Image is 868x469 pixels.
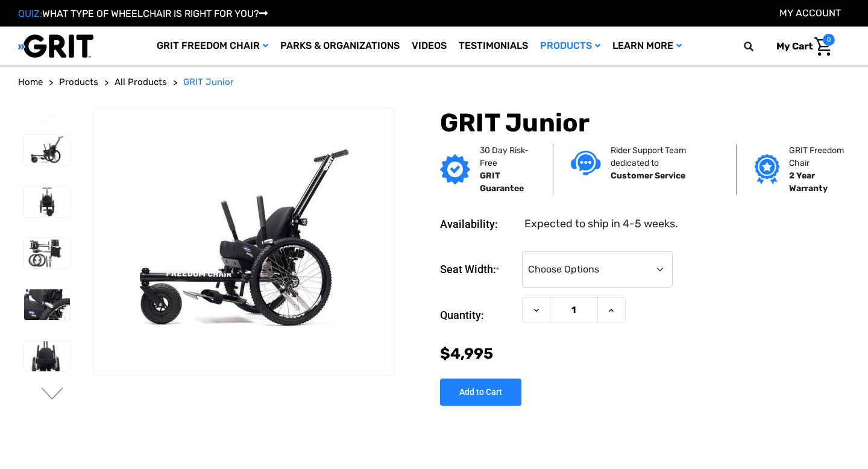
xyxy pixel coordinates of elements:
[151,27,274,66] a: GRIT Freedom Chair
[571,151,601,175] img: Customer service
[24,135,70,166] img: GRIT Junior: GRIT Freedom Chair all terrain wheelchair engineered specifically for kids
[611,144,718,169] p: Rider Support Team dedicated to
[94,142,394,342] img: GRIT Junior: GRIT Freedom Chair all terrain wheelchair engineered specifically for kids
[40,113,65,128] button: Go to slide 3 of 3
[18,34,93,58] img: GRIT All-Terrain Wheelchair and Mobility Equipment
[453,27,534,66] a: Testimonials
[480,171,524,194] strong: GRIT Guarantee
[440,379,521,406] input: Add to Cart
[789,171,828,194] strong: 2 Year Warranty
[59,77,98,87] span: Products
[440,345,493,362] span: $4,995
[274,27,406,66] a: Parks & Organizations
[611,171,685,181] strong: Customer Service
[814,37,832,56] img: Cart
[24,289,70,320] img: GRIT Junior: close up of child-sized GRIT wheelchair with Invacare Matrx seat, levers, and wheels
[755,154,779,184] img: Grit freedom
[440,154,470,184] img: GRIT Guarantee
[18,77,43,87] span: Home
[115,75,167,89] a: All Products
[440,251,516,288] label: Seat Width:
[524,216,678,232] dd: Expected to ship in 4-5 weeks.
[40,388,65,402] button: Go to slide 2 of 3
[749,34,767,59] input: Search
[183,77,234,87] span: GRIT Junior
[776,40,813,52] span: My Cart
[24,341,70,371] img: GRIT Junior: close up front view of pediatric GRIT wheelchair with Invacare Matrx seat, levers, m...
[440,216,516,232] dt: Availability:
[183,75,234,89] a: GRIT Junior
[59,75,98,89] a: Products
[823,34,835,46] span: 0
[767,34,835,59] a: Cart with 0 items
[18,75,850,89] nav: Breadcrumb
[18,8,268,19] a: QUIZ:WHAT TYPE OF WHEELCHAIR IS RIGHT FOR YOU?
[18,8,42,19] span: QUIZ:
[606,27,688,66] a: Learn More
[440,108,850,138] h1: GRIT Junior
[789,144,854,169] p: GRIT Freedom Chair
[480,144,535,169] p: 30 Day Risk-Free
[440,297,516,333] label: Quantity:
[779,7,841,19] a: Account
[115,77,167,87] span: All Products
[406,27,453,66] a: Videos
[18,75,43,89] a: Home
[24,238,70,269] img: GRIT Junior: disassembled child-specific GRIT Freedom Chair model with seatback, push handles, fo...
[534,27,606,66] a: Products
[24,186,70,217] img: GRIT Junior: front view of kid-sized model of GRIT Freedom Chair all terrain wheelchair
